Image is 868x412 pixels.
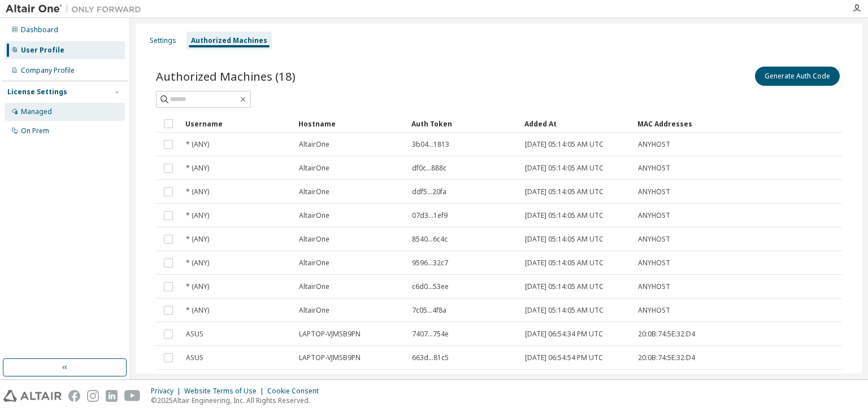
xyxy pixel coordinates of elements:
[185,115,289,133] div: Username
[299,211,329,220] span: AltairOne
[299,235,329,244] span: AltairOne
[186,187,209,196] span: * (ANY)
[412,164,446,173] span: df0c...888c
[525,140,604,149] span: [DATE] 05:14:05 AM UTC
[191,36,267,45] div: Authorized Machines
[186,211,209,220] span: * (ANY)
[21,107,52,116] div: Managed
[186,330,203,339] span: ASUS
[638,306,670,315] span: ANYHOST
[21,66,75,75] div: Company Profile
[124,390,141,402] img: youtube.svg
[638,140,670,149] span: ANYHOST
[299,258,329,268] span: AltairOne
[7,87,67,97] div: License Settings
[299,353,361,362] span: LAPTOP-VJMSB9PN
[525,187,604,196] span: [DATE] 05:14:05 AM UTC
[106,390,118,402] img: linkedin.svg
[21,46,64,55] div: User Profile
[299,164,329,173] span: AltairOne
[151,396,325,405] p: © 2025 Altair Engineering, Inc. All Rights Reserved.
[638,187,670,196] span: ANYHOST
[412,353,449,362] span: 663d...81c5
[524,115,628,133] div: Added At
[186,140,209,149] span: * (ANY)
[150,36,176,45] div: Settings
[412,140,449,149] span: 3b04...1813
[638,330,695,339] span: 20:0B:74:5E:32:D4
[638,282,670,291] span: ANYHOST
[21,126,49,135] div: On Prem
[411,115,515,133] div: Auth Token
[525,258,604,268] span: [DATE] 05:14:05 AM UTC
[525,353,603,362] span: [DATE] 06:54:54 PM UTC
[186,282,209,291] span: * (ANY)
[638,164,670,173] span: ANYHOST
[299,282,329,291] span: AltairOne
[68,390,80,402] img: facebook.svg
[412,330,449,339] span: 7407...754e
[525,306,604,315] span: [DATE] 05:14:05 AM UTC
[525,235,604,244] span: [DATE] 05:14:05 AM UTC
[412,235,448,244] span: 8540...6c4c
[186,164,209,173] span: * (ANY)
[151,387,184,396] div: Privacy
[267,387,325,396] div: Cookie Consent
[755,67,840,86] button: Generate Auth Code
[637,115,718,133] div: MAC Addresses
[412,306,446,315] span: 7c05...4f8a
[298,115,402,133] div: Hostname
[525,164,604,173] span: [DATE] 05:14:05 AM UTC
[186,306,209,315] span: * (ANY)
[186,353,203,362] span: ASUS
[525,330,603,339] span: [DATE] 06:54:34 PM UTC
[638,211,670,220] span: ANYHOST
[412,258,448,268] span: 9596...32c7
[412,282,449,291] span: c6d0...53ee
[412,211,448,220] span: 07d3...1ef9
[638,258,670,268] span: ANYHOST
[87,390,99,402] img: instagram.svg
[6,3,147,15] img: Altair One
[186,235,209,244] span: * (ANY)
[184,387,267,396] div: Website Terms of Use
[638,353,695,362] span: 20:0B:74:5E:32:D4
[412,187,446,196] span: ddf5...20fa
[299,306,329,315] span: AltairOne
[299,330,361,339] span: LAPTOP-VJMSB9PN
[156,68,296,84] span: Authorized Machines (18)
[525,282,604,291] span: [DATE] 05:14:05 AM UTC
[3,390,62,402] img: altair_logo.svg
[299,140,329,149] span: AltairOne
[525,211,604,220] span: [DATE] 05:14:05 AM UTC
[186,258,209,268] span: * (ANY)
[299,187,329,196] span: AltairOne
[21,25,58,34] div: Dashboard
[638,235,670,244] span: ANYHOST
